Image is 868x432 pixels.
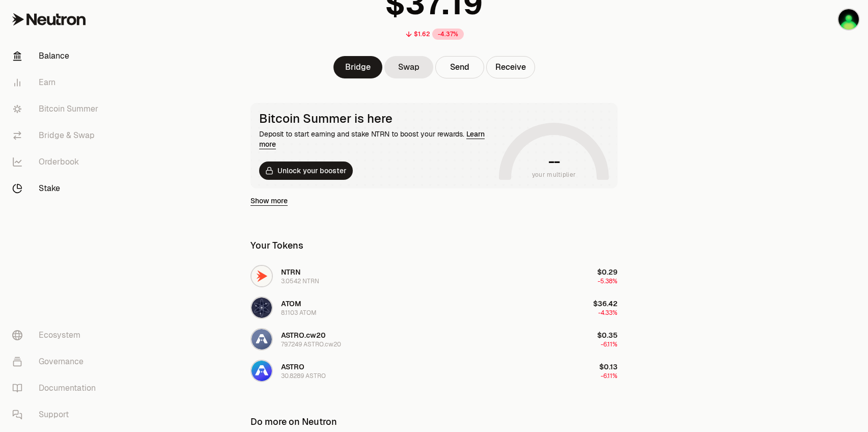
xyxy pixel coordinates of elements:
a: Orderbook [4,149,110,175]
div: 8.1103 ATOM [281,309,317,317]
img: NTRN Logo [251,266,272,286]
img: ATOM Logo [251,298,272,318]
span: -6.11% [601,340,618,348]
div: Do more on Neutron [250,415,337,429]
a: Earn [4,69,110,96]
div: Deposit to start earning and stake NTRN to boost your rewards. [259,129,495,149]
span: $0.29 [597,267,618,277]
span: NTRN [281,267,300,277]
span: ASTRO [281,362,304,371]
button: NTRN LogoNTRN3.0542 NTRN$0.29-5.38% [244,261,624,291]
a: Ecosystem [4,322,110,348]
span: your multiplier [532,170,576,180]
img: Keppler 1 [838,9,859,30]
div: 30.8289 ASTRO [281,372,326,380]
a: Swap [384,56,433,78]
span: $0.35 [597,331,618,340]
div: 3.0542 NTRN [281,277,319,285]
div: 79.7249 ASTRO.cw20 [281,340,341,348]
button: ASTRO LogoASTRO30.8289 ASTRO$0.13-6.11% [244,356,624,386]
span: -4.33% [598,309,618,317]
h1: -- [548,153,560,170]
span: -6.11% [601,372,618,380]
button: Send [435,56,484,78]
div: -4.37% [432,29,464,40]
a: Bridge [333,56,382,78]
button: Receive [486,56,535,78]
div: Your Tokens [250,238,303,253]
span: ASTRO.cw20 [281,331,326,340]
img: ASTRO Logo [251,361,272,381]
a: Stake [4,175,110,202]
button: Unlock your booster [259,161,353,180]
span: -5.38% [598,277,618,285]
a: Balance [4,43,110,69]
button: ATOM LogoATOM8.1103 ATOM$36.42-4.33% [244,292,624,323]
a: Bridge & Swap [4,122,110,149]
img: ASTRO.cw20 Logo [251,329,272,349]
a: Bitcoin Summer [4,96,110,122]
span: $36.42 [593,299,618,308]
a: Support [4,401,110,428]
div: Bitcoin Summer is here [259,112,495,126]
a: Documentation [4,375,110,401]
span: ATOM [281,299,301,308]
span: $0.13 [599,362,618,371]
a: Governance [4,348,110,375]
a: Show more [250,196,288,206]
div: $1.62 [414,30,430,38]
button: ASTRO.cw20 LogoASTRO.cw2079.7249 ASTRO.cw20$0.35-6.11% [244,324,624,355]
